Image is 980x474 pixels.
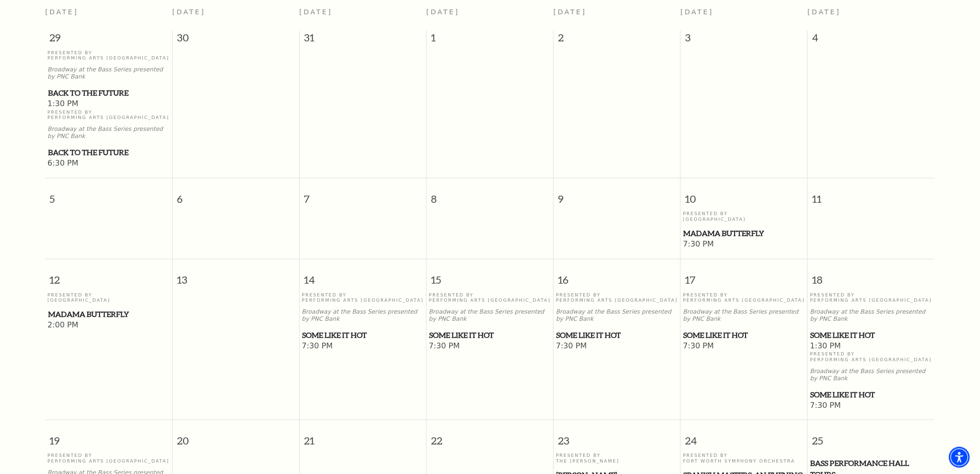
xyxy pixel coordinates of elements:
span: 21 [300,420,426,453]
span: 2 [554,30,680,49]
span: [DATE] [554,8,587,16]
span: [DATE] [426,8,460,16]
p: Presented By Performing Arts [GEOGRAPHIC_DATA] [683,292,805,303]
span: 20 [173,420,299,453]
span: 7:30 PM [810,401,932,411]
span: 15 [427,259,553,292]
p: Presented By Fort Worth Symphony Orchestra [683,453,805,464]
span: Back to the Future [48,87,169,99]
span: [DATE] [681,8,714,16]
span: 22 [427,420,553,453]
p: Presented By [GEOGRAPHIC_DATA] [48,292,170,303]
a: Some Like It Hot [810,329,932,341]
a: Some Like It Hot [302,329,424,341]
span: 30 [173,30,299,49]
span: 18 [808,259,935,292]
span: 19 [45,420,172,453]
span: 1:30 PM [810,341,932,352]
p: Presented By Performing Arts [GEOGRAPHIC_DATA] [429,292,551,303]
span: Back to the Future [48,147,169,158]
span: 31 [300,30,426,49]
span: 7:30 PM [429,341,551,352]
span: Some Like It Hot [430,329,551,341]
p: Presented By Performing Arts [GEOGRAPHIC_DATA] [48,109,170,120]
span: 7:30 PM [683,239,805,250]
span: Some Like It Hot [811,389,932,401]
a: Some Like It Hot [429,329,551,341]
p: Presented By Performing Arts [GEOGRAPHIC_DATA] [48,50,170,61]
p: Presented By Performing Arts [GEOGRAPHIC_DATA] [810,351,932,362]
a: Some Like It Hot [683,329,805,341]
p: Broadway at the Bass Series presented by PNC Bank [683,308,805,323]
p: Broadway at the Bass Series presented by PNC Bank [429,308,551,323]
span: 9 [554,178,680,211]
span: 2:00 PM [48,320,170,331]
span: [DATE] [299,8,333,16]
p: Presented By The [PERSON_NAME] [556,453,678,464]
span: [DATE] [45,8,78,16]
p: Presented By Performing Arts [GEOGRAPHIC_DATA] [556,292,678,303]
span: [DATE] [808,8,841,16]
a: Back to the Future [48,87,170,99]
span: 17 [681,259,807,292]
p: Presented By Performing Arts [GEOGRAPHIC_DATA] [48,453,170,464]
span: 7:30 PM [683,341,805,352]
span: [DATE] [172,8,206,16]
span: 11 [808,178,935,211]
p: Presented By Performing Arts [GEOGRAPHIC_DATA] [810,292,932,303]
a: Madama Butterfly [48,308,170,320]
span: 16 [554,259,680,292]
span: 7:30 PM [556,341,678,352]
a: Madama Butterfly [683,227,805,239]
p: Broadway at the Bass Series presented by PNC Bank [810,308,932,323]
span: 6 [173,178,299,211]
span: Madama Butterfly [48,308,169,320]
span: 14 [300,259,426,292]
span: 4 [808,30,935,49]
p: Broadway at the Bass Series presented by PNC Bank [810,368,932,382]
span: 1 [427,30,553,49]
span: 6:30 PM [48,158,170,169]
span: 8 [427,178,553,211]
p: Broadway at the Bass Series presented by PNC Bank [48,66,170,80]
span: 10 [681,178,807,211]
span: Madama Butterfly [684,227,805,239]
span: 7 [300,178,426,211]
span: Some Like It Hot [684,329,805,341]
p: Broadway at the Bass Series presented by PNC Bank [302,308,424,323]
p: Presented By Performing Arts [GEOGRAPHIC_DATA] [302,292,424,303]
span: 23 [554,420,680,453]
a: Back to the Future [48,147,170,158]
span: Some Like It Hot [811,329,932,341]
span: 3 [681,30,807,49]
span: 13 [173,259,299,292]
span: 5 [45,178,172,211]
p: Broadway at the Bass Series presented by PNC Bank [48,126,170,140]
span: 7:30 PM [302,341,424,352]
a: Some Like It Hot [810,389,932,401]
a: Some Like It Hot [556,329,678,341]
p: Presented By [GEOGRAPHIC_DATA] [683,211,805,222]
span: 1:30 PM [48,99,170,109]
span: 29 [45,30,172,49]
div: Accessibility Menu [949,447,970,468]
span: 25 [808,420,935,453]
p: Broadway at the Bass Series presented by PNC Bank [556,308,678,323]
span: 12 [45,259,172,292]
span: 24 [681,420,807,453]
